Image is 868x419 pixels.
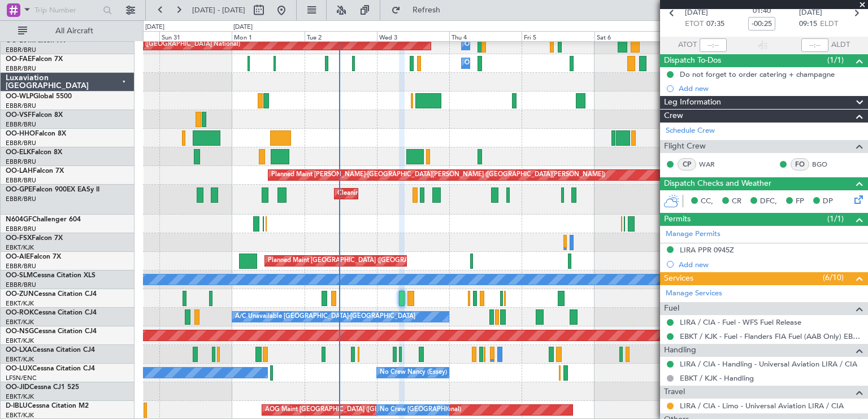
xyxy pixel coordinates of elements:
[6,272,33,279] span: OO-SLM
[6,235,32,242] span: OO-FSX
[6,102,36,110] a: EBBR/BRU
[6,149,31,156] span: OO-ELK
[6,403,28,409] span: D-IBLU
[823,272,844,283] span: (6/10)
[6,216,32,223] span: N604GF
[796,196,804,207] span: FP
[666,229,721,240] a: Manage Permits
[6,328,34,335] span: OO-NSG
[192,5,245,15] span: [DATE] - [DATE]
[664,110,683,123] span: Crew
[268,252,446,269] div: Planned Maint [GEOGRAPHIC_DATA] ([GEOGRAPHIC_DATA])
[706,19,724,30] span: 07:35
[680,373,754,383] a: EBKT / KJK - Handling
[386,1,454,19] button: Refresh
[6,291,97,298] a: OO-ZUNCessna Citation CJ4
[827,54,844,66] span: (1/1)
[6,254,30,260] span: OO-AIE
[377,31,449,41] div: Wed 3
[380,401,569,418] div: No Crew [GEOGRAPHIC_DATA] ([GEOGRAPHIC_DATA] National)
[12,22,123,40] button: All Aircraft
[666,288,722,299] a: Manage Services
[6,403,89,409] a: D-IBLUCessna Citation M2
[685,19,704,30] span: ETOT
[664,96,721,109] span: Leg Information
[664,272,693,285] span: Services
[6,291,34,298] span: OO-ZUN
[337,185,526,202] div: Cleaning [GEOGRAPHIC_DATA] ([GEOGRAPHIC_DATA] National)
[6,56,32,63] span: OO-FAE
[6,112,32,119] span: OO-VSF
[6,328,97,335] a: OO-NSGCessna Citation CJ4
[6,235,63,242] a: OO-FSXFalcon 7X
[6,309,97,316] a: OO-ROKCessna Citation CJ4
[680,401,844,411] a: LIRA / CIA - Limo - Universal Aviation LIRA / CIA
[679,84,862,93] div: Add new
[6,186,99,193] a: OO-GPEFalcon 900EX EASy II
[680,69,835,79] div: Do not forget to order catering + champagne
[760,196,777,207] span: DFC,
[678,40,697,51] span: ATOT
[6,243,34,252] a: EBKT/KJK
[700,38,727,52] input: --:--
[799,7,822,19] span: [DATE]
[235,308,415,325] div: A/C Unavailable [GEOGRAPHIC_DATA]-[GEOGRAPHIC_DATA]
[6,149,62,156] a: OO-ELKFalcon 8X
[271,167,605,184] div: Planned Maint [PERSON_NAME]-[GEOGRAPHIC_DATA][PERSON_NAME] ([GEOGRAPHIC_DATA][PERSON_NAME])
[664,140,706,153] span: Flight Crew
[831,40,850,51] span: ALDT
[820,19,838,30] span: ELDT
[680,331,862,341] a: EBKT / KJK - Fuel - Flanders FIA Fuel (AAB Only) EBKT / KJK
[6,392,34,401] a: EBKT/KJK
[680,317,801,327] a: LIRA / CIA - Fuel - WFS Fuel Release
[232,31,304,41] div: Mon 1
[6,262,36,270] a: EBBR/BRU
[6,281,36,289] a: EBBR/BRU
[6,225,36,233] a: EBBR/BRU
[233,23,253,32] div: [DATE]
[6,176,36,185] a: EBBR/BRU
[465,36,541,53] div: Owner Melsbroek Air Base
[6,46,36,54] a: EBBR/BRU
[827,213,844,225] span: (1/1)
[305,31,377,41] div: Tue 2
[6,195,36,203] a: EBBR/BRU
[664,386,685,399] span: Travel
[403,6,450,14] span: Refresh
[465,55,541,72] div: Owner Melsbroek Air Base
[664,302,679,315] span: Fuel
[664,54,721,67] span: Dispatch To-Dos
[678,158,696,171] div: CP
[6,216,81,223] a: N604GFChallenger 604
[380,364,447,381] div: No Crew Nancy (Essey)
[6,365,95,372] a: OO-LUXCessna Citation CJ4
[6,355,34,364] a: EBKT/KJK
[6,168,33,174] span: OO-LAH
[6,93,33,100] span: OO-WLP
[680,359,857,369] a: LIRA / CIA - Handling - Universal Aviation LIRA / CIA
[6,93,72,100] a: OO-WLPGlobal 5500
[680,245,734,255] div: LIRA PPR 0945Z
[701,196,713,207] span: CC,
[679,260,862,269] div: Add new
[6,365,32,372] span: OO-LUX
[6,186,32,193] span: OO-GPE
[594,31,667,41] div: Sat 6
[6,168,64,174] a: OO-LAHFalcon 7X
[666,125,715,137] a: Schedule Crew
[6,56,63,63] a: OO-FAEFalcon 7X
[6,337,34,345] a: EBKT/KJK
[6,347,95,353] a: OO-LXACessna Citation CJ4
[799,19,817,30] span: 09:15
[6,139,36,147] a: EBBR/BRU
[6,272,96,279] a: OO-SLMCessna Citation XLS
[6,130,66,137] a: OO-HHOFalcon 8X
[449,31,522,41] div: Thu 4
[34,2,99,19] input: Trip Number
[732,196,741,207] span: CR
[699,159,724,169] a: WAR
[791,158,809,171] div: FO
[823,196,833,207] span: DP
[6,384,29,391] span: OO-JID
[6,254,61,260] a: OO-AIEFalcon 7X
